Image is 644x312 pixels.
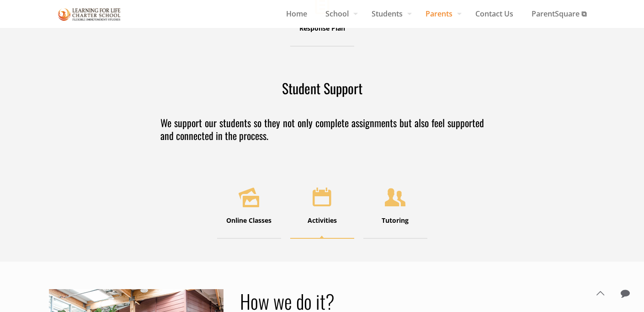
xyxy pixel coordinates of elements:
span: Contact Us [466,7,522,21]
span: Home [277,7,316,21]
a: Back to top icon [591,284,610,303]
span: Response Plan [299,24,345,32]
h3: Student Support [160,79,484,97]
span: Students [362,7,416,21]
span: Activities [308,216,337,225]
span: Tutoring [382,216,409,225]
h4: We support our students so they not only complete assignments but also feel supported and connect... [160,116,484,142]
a: Activities [290,175,354,239]
span: ParentSquare ⧉ [522,7,596,21]
span: School [316,7,362,21]
span: Parents [416,7,466,21]
a: Online Classes [217,175,281,239]
a: Tutoring [363,175,427,239]
img: How We Operate [58,6,121,22]
span: Online Classes [226,216,271,225]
